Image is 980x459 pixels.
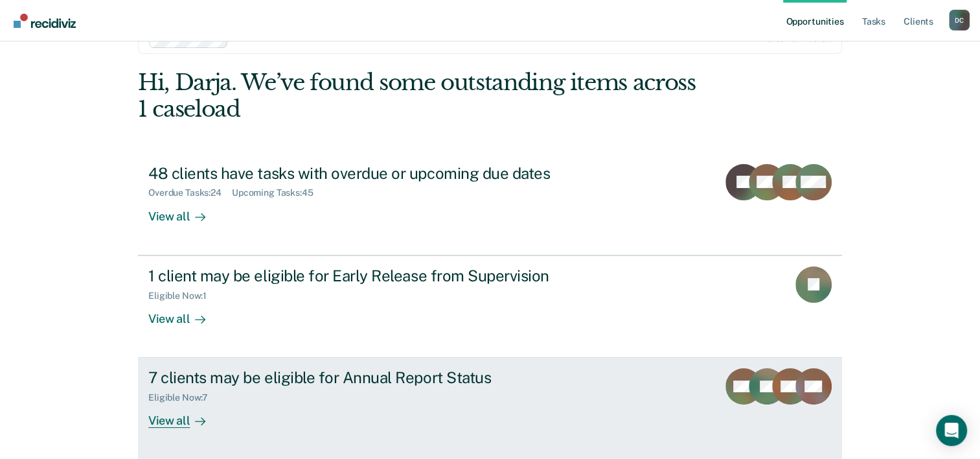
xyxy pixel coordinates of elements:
[138,255,842,358] a: 1 client may be eligible for Early Release from SupervisionEligible Now:1View all
[148,266,603,285] div: 1 client may be eligible for Early Release from Supervision
[148,368,603,387] div: 7 clients may be eligible for Annual Report Status
[148,187,232,198] div: Overdue Tasks : 24
[148,403,221,429] div: View all
[138,69,701,123] div: Hi, Darja. We’ve found some outstanding items across 1 caseload
[14,14,76,28] img: Recidiviz
[949,10,970,30] div: D C
[148,164,603,183] div: 48 clients have tasks with overdue or upcoming due dates
[949,10,970,30] button: Profile dropdown button
[148,290,217,301] div: Eligible Now : 1
[936,415,967,446] div: Open Intercom Messenger
[138,154,842,255] a: 48 clients have tasks with overdue or upcoming due datesOverdue Tasks:24Upcoming Tasks:45View all
[148,198,221,224] div: View all
[232,187,324,198] div: Upcoming Tasks : 45
[148,301,221,326] div: View all
[148,392,218,403] div: Eligible Now : 7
